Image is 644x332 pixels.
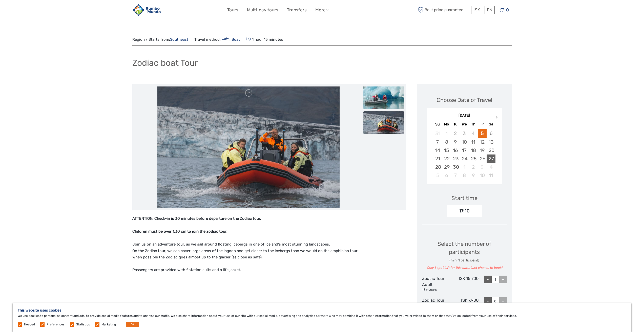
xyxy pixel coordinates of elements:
div: Choose Monday, September 29th, 2025 [442,163,451,171]
div: Choose Thursday, October 2nd, 2025 [469,163,478,171]
div: Zodiac Tour Children [422,297,450,314]
div: Not available Friday, October 3rd, 2025 [478,163,487,171]
a: Transfers [287,6,307,14]
h1: Zodiac boat Tour [132,58,198,68]
div: Choose Friday, September 19th, 2025 [478,146,487,154]
a: Boat [221,37,240,42]
div: Choose Saturday, September 27th, 2025 [487,154,495,163]
button: OK [126,322,139,327]
div: - [484,297,492,305]
div: month 2025-09 [429,129,500,180]
div: Sa [487,121,495,128]
div: Choose Monday, October 6th, 2025 [442,171,451,180]
span: Region / Starts from: [132,37,188,42]
div: ISK 15,700 [450,276,479,292]
span: 0 [505,7,510,12]
div: ISK 7,900 [450,297,479,314]
a: Multi-day tours [247,6,278,14]
div: Choose Friday, September 12th, 2025 [478,138,487,146]
a: Tours [227,6,238,14]
div: Choose Tuesday, September 16th, 2025 [451,146,460,154]
div: Choose Wednesday, September 10th, 2025 [460,138,469,146]
div: Choose Tuesday, September 23rd, 2025 [451,154,460,163]
div: Not available Sunday, October 5th, 2025 [433,171,442,180]
div: Not available Wednesday, October 1st, 2025 [460,163,469,171]
div: + [499,297,507,305]
div: Choose Friday, September 26th, 2025 [478,154,487,163]
div: - [484,276,492,283]
div: Choose Sunday, September 21st, 2025 [433,154,442,163]
div: Not available Saturday, October 4th, 2025 [487,163,495,171]
div: Only 1 spot left for this date. Last chance to book! [422,265,507,270]
div: Choose Friday, October 10th, 2025 [478,171,487,180]
div: Choose Saturday, October 11th, 2025 [487,171,495,180]
div: Not available Wednesday, September 3rd, 2025 [460,129,469,138]
div: 17:10 [447,205,482,217]
div: Choose Thursday, October 9th, 2025 [469,171,478,180]
div: Choose Sunday, September 7th, 2025 [433,138,442,146]
img: 22583a90ae0f43bc9950ba1d03e894c2_slider_thumbnail.jpeg [363,111,404,134]
h5: This website uses cookies [18,308,626,313]
div: Start time [451,194,477,202]
div: Choose Wednesday, September 17th, 2025 [460,146,469,154]
a: More [315,6,328,14]
div: Su [433,121,442,128]
div: [DATE] [427,113,502,118]
div: Choose Friday, September 5th, 2025 [478,129,487,138]
div: Choose Saturday, September 20th, 2025 [487,146,495,154]
div: Mo [442,121,451,128]
div: Choose Thursday, September 18th, 2025 [469,146,478,154]
img: 22583a90ae0f43bc9950ba1d03e894c2_main_slider.jpeg [157,86,340,208]
div: Choose Tuesday, September 30th, 2025 [451,163,460,171]
span: Travel method: [194,36,240,43]
label: Preferences [47,322,65,327]
p: Join us on an adventure tour, as we sail around floating icebergs in one of Iceland's most stunni... [132,215,406,261]
div: Choose Saturday, September 6th, 2025 [487,129,495,138]
div: Choose Wednesday, September 24th, 2025 [460,154,469,163]
span: 1 hour 15 minutes [246,36,283,43]
img: 1892-3cdabdab-562f-44e9-842e-737c4ae7dc0a_logo_small.jpg [132,4,161,16]
div: (min. 1 participant) [422,258,507,263]
div: Th [469,121,478,128]
p: We're away right now. Please check back later! [7,9,57,13]
div: Choose Thursday, September 25th, 2025 [469,154,478,163]
div: Choose Tuesday, September 9th, 2025 [451,138,460,146]
button: Open LiveChat chat widget [58,8,64,14]
div: + [499,276,507,283]
div: EN [485,6,495,14]
span: Best price guarantee [417,6,470,14]
p: Passengers are provided with flotation suits and a life jacket. [132,267,406,273]
div: Not available Thursday, September 4th, 2025 [469,129,478,138]
label: Statistics [76,322,90,327]
label: Marketing [101,322,116,327]
div: Choose Sunday, September 14th, 2025 [433,146,442,154]
div: Choose Monday, September 22nd, 2025 [442,154,451,163]
span: ISK [473,7,480,12]
div: Not available Tuesday, September 2nd, 2025 [451,129,460,138]
button: Next Month [493,114,501,122]
label: Needed [24,322,35,327]
div: We use cookies to personalise content and ads, to provide social media features and to analyse ou... [13,303,631,332]
div: Not available Monday, September 1st, 2025 [442,129,451,138]
div: Choose Tuesday, October 7th, 2025 [451,171,460,180]
div: Tu [451,121,460,128]
strong: Children must be over 1,30 cm to join the zodiac tour. [132,229,227,234]
a: Southeast [170,37,188,42]
div: Choose Thursday, September 11th, 2025 [469,138,478,146]
div: Choose Saturday, September 13th, 2025 [487,138,495,146]
div: 13+ years [422,287,450,292]
div: Choose Sunday, September 28th, 2025 [433,163,442,171]
img: 739e5174ab984a939e9b1c5e546fb42d_slider_thumbnail.jpg [363,86,404,109]
div: Not available Sunday, August 31st, 2025 [433,129,442,138]
div: Choose Monday, September 8th, 2025 [442,138,451,146]
div: We [460,121,469,128]
div: Select the number of participants [422,240,507,270]
div: Fr [478,121,487,128]
strong: ATTENTION: Check-in is 30 minutes before departure on the Zodiac tour. [132,216,261,221]
div: Choose Monday, September 15th, 2025 [442,146,451,154]
div: Choose Wednesday, October 8th, 2025 [460,171,469,180]
div: Choose Date of Travel [437,96,492,104]
div: Zodiac Tour Adult [422,276,450,292]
